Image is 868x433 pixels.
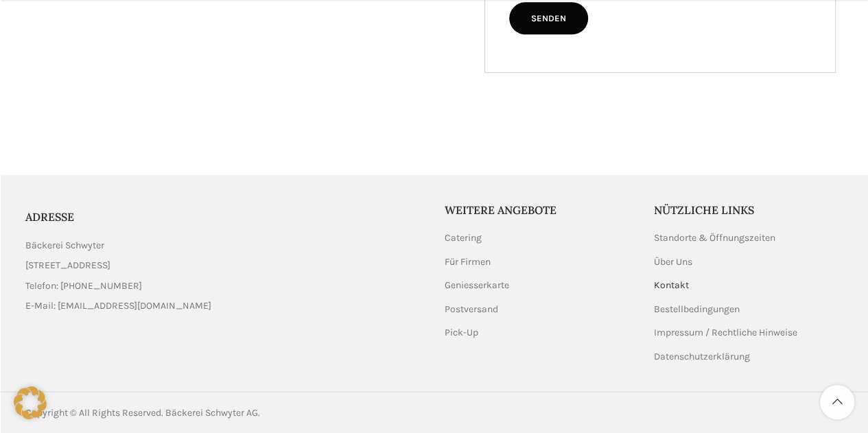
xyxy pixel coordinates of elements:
[25,238,104,253] span: Bäckerei Schwyter
[654,326,799,340] a: Impressum / Rechtliche Hinweise
[25,279,424,294] a: List item link
[654,255,694,269] a: Über Uns
[445,255,492,269] a: Für Firmen
[25,258,110,273] span: [STREET_ADDRESS]
[445,202,634,218] h5: Weitere Angebote
[509,2,588,35] input: Senden
[820,385,854,419] a: Scroll to top button
[25,299,424,314] a: List item link
[654,303,741,316] a: Bestellbedingungen
[654,231,777,245] a: Standorte & Öffnungszeiten
[25,210,74,224] span: ADRESSE
[445,326,480,340] a: Pick-Up
[654,350,751,364] a: Datenschutzerklärung
[25,406,427,421] div: Copyright © All Rights Reserved. Bäckerei Schwyter AG.
[445,303,500,316] a: Postversand
[654,202,843,218] h5: Nützliche Links
[445,279,511,292] a: Geniesserkarte
[445,231,483,245] a: Catering
[654,279,690,292] a: Kontakt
